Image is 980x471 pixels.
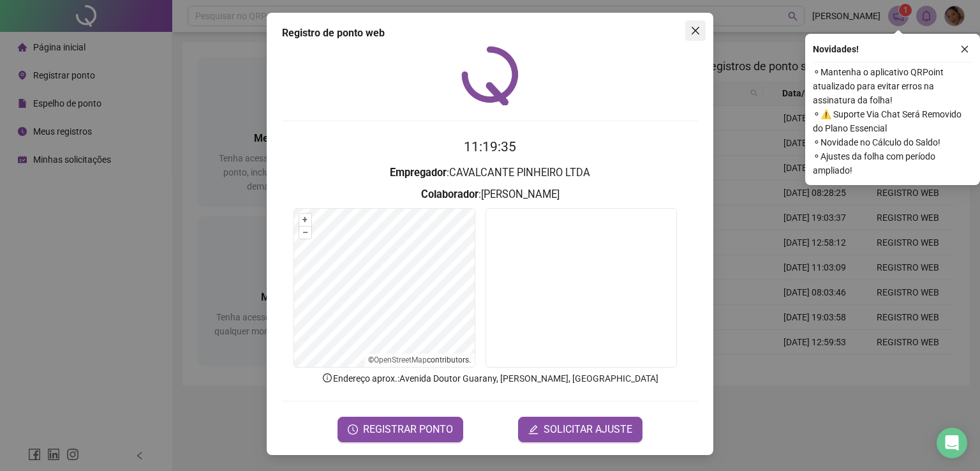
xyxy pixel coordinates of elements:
span: close [690,26,701,36]
span: Novidades ! [813,42,859,56]
span: info-circle [322,372,333,384]
button: editSOLICITAR AJUSTE [518,417,642,442]
li: © contributors. [368,355,471,364]
span: SOLICITAR AJUSTE [544,422,632,437]
button: – [299,227,311,239]
div: Registro de ponto web [282,26,698,41]
button: Close [685,20,706,41]
a: OpenStreetMap [374,355,427,364]
time: 11:19:35 [464,139,516,154]
button: REGISTRAR PONTO [338,417,463,442]
span: ⚬ Novidade no Cálculo do Saldo! [813,135,972,149]
strong: Colaborador [421,188,479,200]
span: clock-circle [348,424,358,435]
button: + [299,214,311,226]
span: edit [528,424,538,435]
span: ⚬ Ajustes da folha com período ampliado! [813,149,972,177]
span: ⚬ ⚠️ Suporte Via Chat Será Removido do Plano Essencial [813,107,972,135]
h3: : [PERSON_NAME] [282,186,698,203]
img: QRPoint [461,46,519,105]
span: ⚬ Mantenha o aplicativo QRPoint atualizado para evitar erros na assinatura da folha! [813,65,972,107]
p: Endereço aprox. : Avenida Doutor Guarany, [PERSON_NAME], [GEOGRAPHIC_DATA] [282,371,698,385]
span: REGISTRAR PONTO [363,422,453,437]
span: close [960,45,969,54]
div: Open Intercom Messenger [937,428,967,458]
strong: Empregador [390,167,447,179]
h3: : CAVALCANTE PINHEIRO LTDA [282,165,698,181]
